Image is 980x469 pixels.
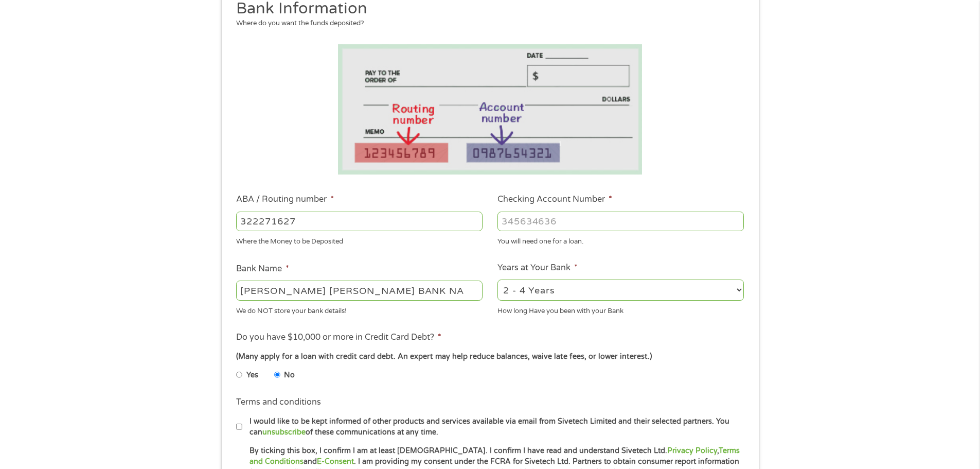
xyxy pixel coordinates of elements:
div: You will need one for a loan. [497,233,744,247]
a: E-Consent [317,457,354,466]
label: I would like to be kept informed of other products and services available via email from Sivetech... [242,416,747,438]
label: Years at Your Bank [497,263,578,273]
div: How long Have you been with your Bank [497,302,744,316]
div: Where do you want the funds deposited? [236,19,736,29]
img: Routing number location [338,44,643,175]
label: Terms and conditions [236,397,321,408]
label: Do you have $10,000 or more in Credit Card Debt? [236,332,441,343]
label: Checking Account Number [497,194,612,205]
input: 345634636 [497,212,744,231]
div: (Many apply for a loan with credit card debt. An expert may help reduce balances, waive late fees... [236,351,743,362]
a: Terms and Conditions [250,446,740,466]
label: Yes [246,370,258,381]
div: We do NOT store your bank details! [236,302,483,316]
a: unsubscribe [262,428,306,437]
a: Privacy Policy [667,446,717,455]
label: Bank Name [236,264,289,274]
label: ABA / Routing number [236,194,334,205]
input: 263177916 [236,212,483,231]
label: No [284,370,295,381]
div: Where the Money to be Deposited [236,233,483,247]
